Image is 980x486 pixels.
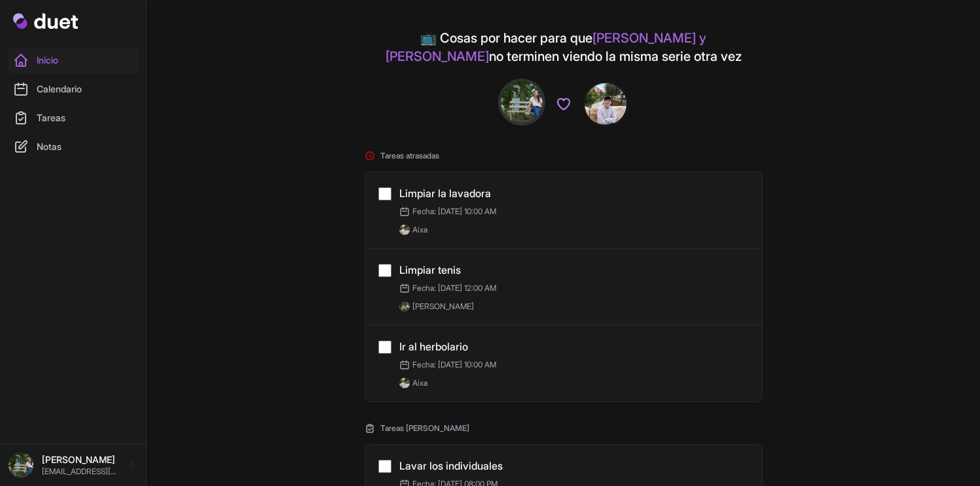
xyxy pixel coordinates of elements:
img: DSC08576_Original.jpeg [8,452,34,478]
h2: Tareas [PERSON_NAME] [365,423,763,434]
a: Notas [8,134,138,160]
a: Tareas [8,105,138,131]
img: DSC08576_Original.jpeg [501,81,543,123]
img: IMG_0278.jpeg [399,378,410,388]
span: Aixa [412,378,427,388]
a: Ir al herbolario [399,340,468,353]
h2: Tareas atrasadas [365,151,763,161]
a: Limpiar la lavadora [399,187,491,200]
p: [EMAIL_ADDRESS][DOMAIN_NAME] [42,466,117,477]
a: Lavar los individuales [399,459,503,472]
span: 📺 Cosas por hacer para que no terminen viendo la misma serie otra vez [365,29,763,65]
a: Calendario [8,76,138,102]
a: Limpiar tenis [399,263,461,276]
img: IMG_0278.jpeg [585,83,626,125]
span: Fecha: [DATE] 12:00 AM [399,283,496,293]
img: IMG_0278.jpeg [399,225,410,235]
span: Fecha: [DATE] 10:00 AM [399,206,496,217]
span: [PERSON_NAME] [412,301,474,312]
p: [PERSON_NAME] [42,453,117,466]
img: DSC08576_Original.jpeg [399,301,410,312]
span: Fecha: [DATE] 10:00 AM [399,360,496,370]
a: [PERSON_NAME] [EMAIL_ADDRESS][DOMAIN_NAME] [8,452,138,478]
span: Aixa [412,225,427,235]
a: Inicio [8,47,138,73]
